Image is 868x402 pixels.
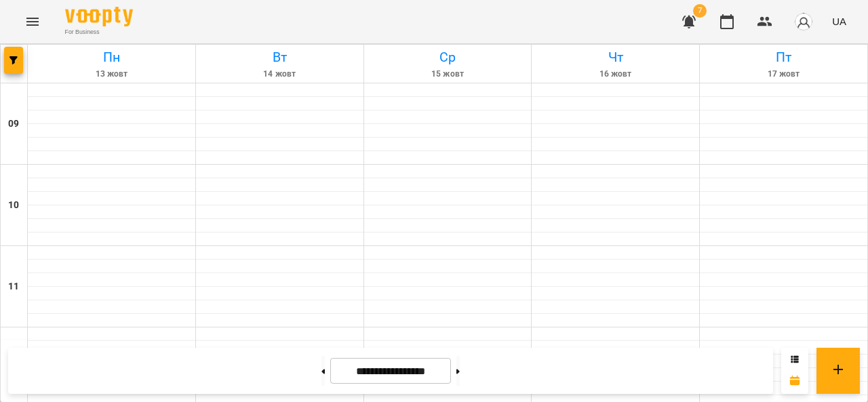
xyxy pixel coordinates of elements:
h6: 17 жовт [702,68,865,81]
h6: Вт [198,47,361,68]
button: Menu [16,5,49,38]
span: For Business [65,28,133,37]
h6: 15 жовт [366,68,530,81]
h6: 10 [8,198,19,213]
span: UA [832,14,846,28]
h6: 13 жовт [30,68,193,81]
h6: Пн [30,47,193,68]
img: avatar_s.png [794,12,813,31]
h6: Чт [534,47,697,68]
h6: 14 жовт [198,68,361,81]
h6: 11 [8,279,19,294]
h6: Пт [702,47,865,68]
h6: 09 [8,117,19,132]
button: UA [827,9,852,34]
img: Voopty Logo [65,7,133,26]
h6: 16 жовт [534,68,697,81]
h6: Ср [366,47,530,68]
span: 7 [693,4,707,18]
